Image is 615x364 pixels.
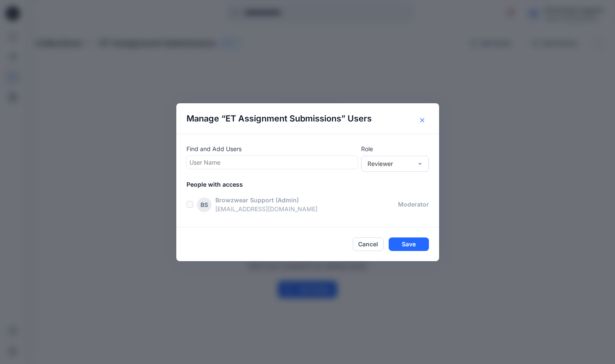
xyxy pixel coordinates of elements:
[353,237,384,251] button: Cancel
[275,196,299,204] p: (Admin)
[225,113,341,124] span: ET Assignment Submissions
[367,159,412,168] div: Reviewer
[186,113,372,124] h4: Manage “ ” Users
[361,144,429,153] p: Role
[197,197,212,212] div: BS
[215,196,274,204] p: Browzwear Support
[389,237,429,251] button: Save
[415,113,429,127] button: Close
[186,180,439,189] p: People with access
[398,200,429,209] p: moderator
[215,204,398,213] p: [EMAIL_ADDRESS][DOMAIN_NAME]
[186,144,358,153] p: Find and Add Users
